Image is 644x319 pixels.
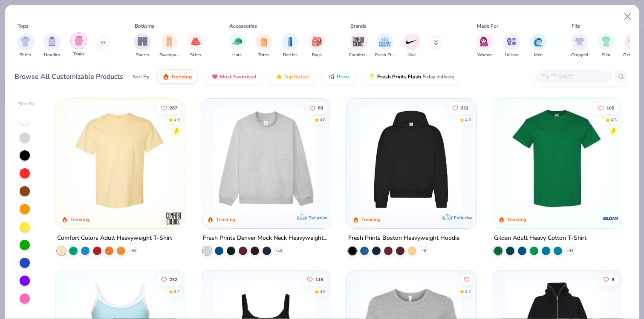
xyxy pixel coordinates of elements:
[135,22,154,30] div: Bottoms
[43,33,61,58] div: filter for Hoodies
[232,52,242,58] span: Hats
[571,33,588,58] button: filter button
[348,233,459,243] div: Fresh Prints Boston Heavyweight Hoodie
[20,37,30,46] img: Shirts Image
[229,22,257,30] div: Accessories
[305,102,327,114] button: Like
[134,33,151,58] div: filter for Shorts
[308,215,326,220] span: Exclusive
[540,72,606,81] input: Try "T-Shirt"
[284,73,309,80] span: Top Rated
[375,52,395,58] span: Fresh Prints
[628,37,638,46] img: Oversized Image
[572,22,580,30] div: Fits
[276,73,283,80] img: TopRated.gif
[303,273,327,285] button: Like
[612,277,614,282] span: 8
[171,73,192,80] span: Trending
[17,101,35,107] div: Filter By
[255,33,272,58] div: filter for Totes
[530,33,547,58] button: filter button
[159,33,179,58] button: filter button
[369,73,375,80] img: flash.gif
[70,33,87,58] button: filter button
[269,69,315,84] button: Top Rated
[403,33,420,58] button: filter button
[355,107,467,211] img: 91acfc32-fd48-4d6b-bdad-a4c1a30ac3fc
[378,35,391,48] img: Fresh Prints Image
[337,73,349,80] span: Price
[282,33,299,58] div: filter for Bottles
[187,33,204,58] button: filter button
[494,233,586,243] div: Gildan Adult Heavy Cotton T-Shirt
[503,33,520,58] div: filter for Unisex
[220,73,256,80] span: Most Favorited
[159,52,179,58] span: Sweatpants
[286,37,295,46] img: Bottles Image
[312,37,321,46] img: Bags Image
[606,106,614,110] span: 105
[448,102,473,114] button: Like
[534,37,543,46] img: Men Image
[210,107,322,211] img: f5d85501-0dbb-4ee4-b115-c08fa3845d83
[620,9,636,25] button: Close
[598,33,615,58] div: filter for Slim
[405,35,418,48] img: Nike Image
[282,33,299,58] button: filter button
[575,37,584,46] img: Cropped Image
[403,33,420,58] div: filter for Nike
[423,72,454,82] span: 5 day delivery
[503,33,520,58] button: filter button
[375,33,395,58] button: filter button
[501,107,613,211] img: db319196-8705-402d-8b46-62aaa07ed94f
[190,52,201,58] span: Skirts
[174,288,180,295] div: 4.7
[17,33,34,58] div: filter for Shirts
[64,107,176,211] img: 029b8af0-80e6-406f-9fdc-fdf898547912
[571,33,588,58] div: filter for Cropped
[134,33,151,58] button: filter button
[228,33,245,58] button: filter button
[17,22,29,30] div: Tops
[309,33,326,58] div: filter for Bags
[232,37,242,46] img: Hats Image
[349,33,368,58] button: filter button
[507,37,517,46] img: Unisex Image
[461,106,468,110] span: 231
[157,102,182,114] button: Like
[407,52,416,58] span: Nike
[599,273,618,285] button: Like
[162,73,169,80] img: trending.gif
[349,52,368,58] span: Comfort Colors
[165,37,174,46] img: Sweatpants Image
[157,273,182,285] button: Like
[315,277,323,282] span: 119
[17,33,34,58] button: filter button
[312,52,322,58] span: Bags
[377,73,421,80] span: Fresh Prints Flash
[602,210,619,227] img: Gildan logo
[14,72,123,82] div: Browse All Customizable Products
[375,33,395,58] div: filter for Fresh Prints
[258,52,269,58] span: Totes
[477,33,494,58] div: filter for Women
[283,52,297,58] span: Bottles
[165,210,182,227] img: Comfort Colors logo
[623,33,642,58] div: filter for Oversized
[320,288,326,295] div: 4.9
[309,33,326,58] button: filter button
[228,33,245,58] div: filter for Hats
[57,233,172,243] div: Comfort Colors Adult Heavyweight T-Shirt
[349,33,368,58] div: filter for Comfort Colors
[73,51,84,57] span: Tanks
[138,37,147,46] img: Shorts Image
[44,52,60,58] span: Hoodies
[422,248,426,253] span: + 9
[205,69,263,84] button: Most Favorited
[611,117,617,123] div: 4.8
[191,37,201,46] img: Skirts Image
[187,33,204,58] div: filter for Skirts
[477,52,493,58] span: Women
[203,233,329,243] div: Fresh Prints Denver Mock Neck Heavyweight Sweatshirt
[362,69,461,84] button: Fresh Prints Flash5 day delivery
